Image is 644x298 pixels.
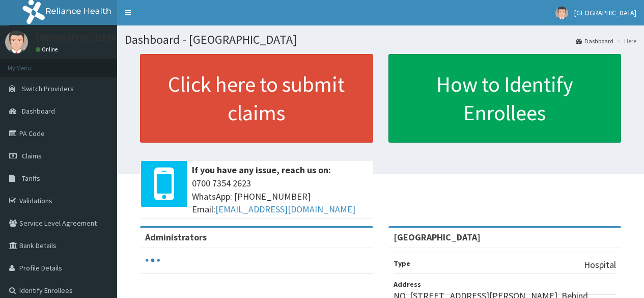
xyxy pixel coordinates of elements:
svg: audio-loading [145,253,160,268]
p: Hospital [584,258,616,272]
a: Click here to submit claims [140,54,373,143]
span: 0700 7354 2623 WhatsApp: [PHONE_NUMBER] Email: [192,177,368,216]
img: User Image [555,7,568,19]
a: How to Identify Enrollees [388,54,622,143]
strong: [GEOGRAPHIC_DATA] [394,231,481,243]
span: Switch Providers [22,84,74,93]
span: [GEOGRAPHIC_DATA] [574,8,636,17]
span: Dashboard [22,106,55,116]
img: User Image [5,31,28,53]
b: Address [394,280,421,289]
b: Administrators [145,231,207,243]
span: Tariffs [22,174,40,183]
li: Here [614,37,636,45]
a: [EMAIL_ADDRESS][DOMAIN_NAME] [215,203,355,215]
a: Dashboard [576,37,613,45]
h1: Dashboard - [GEOGRAPHIC_DATA] [125,33,636,46]
b: If you have any issue, reach us on: [192,164,331,176]
span: Claims [22,151,42,160]
a: Online [36,46,60,53]
p: [GEOGRAPHIC_DATA] [36,33,120,42]
b: Type [394,259,410,268]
